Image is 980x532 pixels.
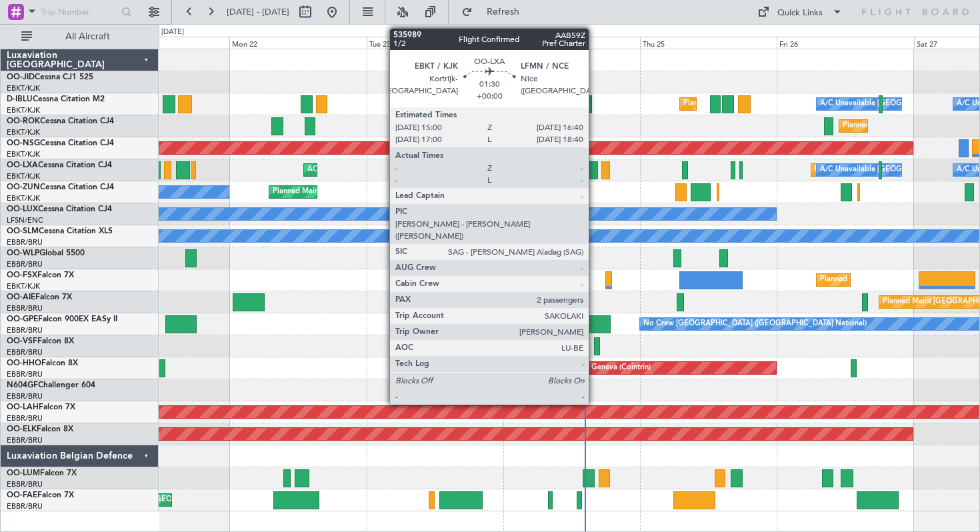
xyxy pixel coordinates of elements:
[503,37,640,49] div: Wed 24
[7,315,117,323] a: OO-GPEFalcon 900EX EASy II
[7,403,75,411] a: OO-LAHFalcon 7X
[777,37,913,49] div: Fri 26
[7,347,43,357] a: EBBR/BRU
[7,215,43,225] a: LFSN/ENC
[7,105,40,115] a: EBKT/KJK
[7,303,43,313] a: EBBR/BRU
[7,117,40,125] span: OO-ROK
[7,117,114,125] a: OO-ROKCessna Citation CJ4
[7,337,37,345] span: OO-VSF
[7,403,39,411] span: OO-LAH
[7,413,43,423] a: EBBR/BRU
[7,95,105,103] a: D-IBLUCessna Citation M2
[7,359,41,367] span: OO-HHO
[7,139,114,147] a: OO-NSGCessna Citation CJ4
[7,479,43,489] a: EBBR/BRU
[41,2,117,22] input: Trip Number
[35,32,141,41] span: All Aircraft
[7,491,37,499] span: OO-FAE
[815,160,970,180] div: Planned Maint Kortrijk-[GEOGRAPHIC_DATA]
[683,94,832,114] div: Planned Maint Nice ([GEOGRAPHIC_DATA])
[7,281,40,291] a: EBKT/KJK
[7,271,74,279] a: OO-FSXFalcon 7X
[7,425,37,433] span: OO-ELK
[7,193,40,203] a: EBKT/KJK
[7,73,93,81] a: OO-JIDCessna CJ1 525
[227,6,289,18] span: [DATE] - [DATE]
[7,325,43,335] a: EBBR/BRU
[7,95,33,103] span: D-IBLU
[7,161,38,169] span: OO-LXA
[475,7,531,17] span: Refresh
[7,83,40,93] a: EBKT/KJK
[7,381,95,389] a: N604GFChallenger 604
[455,1,535,23] button: Refresh
[93,37,229,49] div: Sun 21
[273,182,428,202] div: Planned Maint Kortrijk-[GEOGRAPHIC_DATA]
[643,314,867,334] div: No Crew [GEOGRAPHIC_DATA] ([GEOGRAPHIC_DATA] National)
[7,469,40,477] span: OO-LUM
[7,149,40,159] a: EBKT/KJK
[7,205,112,213] a: OO-LUXCessna Citation CJ4
[7,501,43,511] a: EBBR/BRU
[7,391,43,401] a: EBBR/BRU
[541,358,651,378] div: Planned Maint Geneva (Cointrin)
[15,26,145,47] button: All Aircraft
[820,270,975,290] div: Planned Maint Kortrijk-[GEOGRAPHIC_DATA]
[7,271,37,279] span: OO-FSX
[7,127,40,137] a: EBKT/KJK
[7,259,43,269] a: EBBR/BRU
[7,369,43,379] a: EBBR/BRU
[640,37,777,49] div: Thu 25
[7,227,39,235] span: OO-SLM
[7,161,112,169] a: OO-LXACessna Citation CJ4
[7,315,38,323] span: OO-GPE
[161,27,184,38] div: [DATE]
[7,227,113,235] a: OO-SLMCessna Citation XLS
[307,160,453,180] div: AOG Maint Kortrijk-[GEOGRAPHIC_DATA]
[7,183,114,191] a: OO-ZUNCessna Citation CJ4
[7,249,85,257] a: OO-WLPGlobal 5500
[7,337,74,345] a: OO-VSFFalcon 8X
[7,469,77,477] a: OO-LUMFalcon 7X
[7,491,74,499] a: OO-FAEFalcon 7X
[7,293,72,301] a: OO-AIEFalcon 7X
[7,381,38,389] span: N604GF
[751,1,849,23] button: Quick Links
[777,7,823,20] div: Quick Links
[367,37,503,49] div: Tue 23
[7,249,39,257] span: OO-WLP
[7,171,40,181] a: EBKT/KJK
[229,37,366,49] div: Mon 22
[7,293,35,301] span: OO-AIE
[7,205,38,213] span: OO-LUX
[7,237,43,247] a: EBBR/BRU
[7,139,40,147] span: OO-NSG
[7,359,78,367] a: OO-HHOFalcon 8X
[7,183,40,191] span: OO-ZUN
[7,435,43,445] a: EBBR/BRU
[7,73,35,81] span: OO-JID
[7,425,73,433] a: OO-ELKFalcon 8X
